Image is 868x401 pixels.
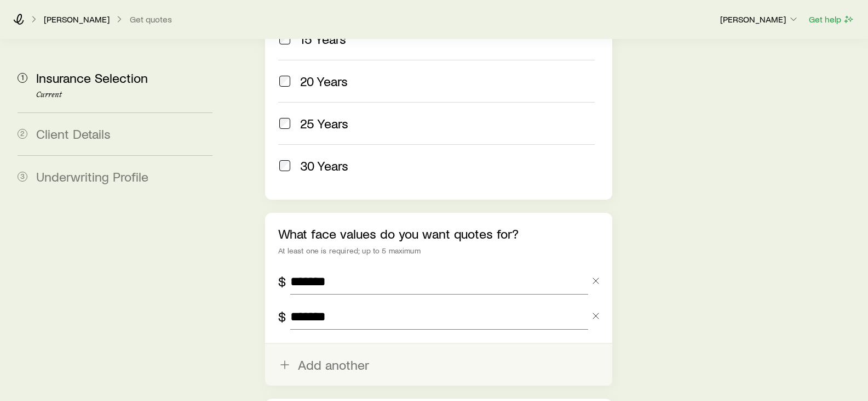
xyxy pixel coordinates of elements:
[18,129,27,139] span: 2
[36,70,148,86] span: Insurance Selection
[36,168,148,184] span: Underwriting Profile
[720,14,799,25] p: [PERSON_NAME]
[279,33,290,44] input: 15 Years
[265,344,612,386] button: Add another
[279,160,290,171] input: 30 Years
[278,274,286,289] div: $
[18,73,27,83] span: 1
[44,14,110,25] p: [PERSON_NAME]
[278,309,286,324] div: $
[300,116,348,131] span: 25 Years
[18,172,27,182] span: 3
[300,74,348,89] span: 20 Years
[279,118,290,129] input: 25 Years
[36,126,111,142] span: Client Details
[279,76,290,87] input: 20 Years
[278,246,599,255] div: At least one is required; up to 5 maximum
[278,225,519,241] label: What face values do you want quotes for?
[808,13,855,26] button: Get help
[36,91,212,99] p: Current
[129,14,173,25] button: Get quotes
[300,31,346,47] span: 15 Years
[720,13,800,26] button: [PERSON_NAME]
[300,158,348,173] span: 30 Years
